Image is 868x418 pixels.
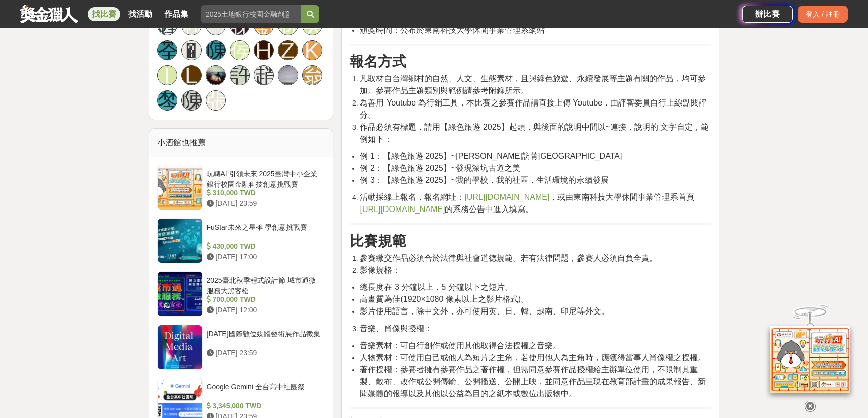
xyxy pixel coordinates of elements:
[88,7,120,21] a: 找比賽
[206,66,225,85] img: Avatar
[742,6,793,23] a: 辦比賽
[254,40,274,60] a: H
[160,7,192,21] a: 作品集
[360,324,432,333] span: 音樂、肖像與授權：
[360,353,706,362] span: 人物素材：可使用自己或他人為短片之主角，若使用他人為主角時，應獲得當事人肖像權之授權。
[360,74,706,95] span: 凡取材自台灣鄉村的自然、人文、生態素材，且與綠色旅遊、永續發展等主題有關的作品，均可參加。參賽作品主題類別與範例請參考附錄所示。
[149,129,333,157] div: 小酒館也推薦
[157,90,177,111] a: 棽
[360,365,706,398] span: 著作授權：參賽者擁有參賽作品之著作權，但需同意參賽作品授權給主辦單位使用，不限制其重製、散布、改作或公開傳輸、公開播送、公開上映，並同意作品呈現在教育部計畫的成果報告、新聞媒體的報導以及其他以公...
[360,205,445,214] a: [URL][DOMAIN_NAME]
[360,164,520,172] span: 例 2：【綠色旅遊 2025】~發現深坑古道之美
[207,198,321,209] div: [DATE] 23:59
[230,40,250,60] a: 侯
[360,193,694,214] span: ，或由東南科技大學休閒事業管理系首頁 的系務公告中進入填寫。
[278,66,298,85] img: Avatar
[157,165,325,210] a: 玩轉AI 引領未來 2025臺灣中小企業銀行校園金融科技創意挑戰賽 310,000 TWD [DATE] 23:59
[770,326,850,393] img: d2146d9a-e6f6-4337-9592-8cefde37ba6b.png
[207,305,321,316] div: [DATE] 12:00
[207,169,321,188] div: 玩轉AI 引領未來 2025臺灣中小企業銀行校園金融科技創意挑戰賽
[207,252,321,262] div: [DATE] 17:00
[181,65,202,85] a: L
[207,401,321,411] div: 3,345,000 TWD
[350,233,406,249] strong: 比賽規範
[278,40,298,60] a: Z
[207,241,321,252] div: 430,000 TWD
[798,6,848,23] div: 登入 / 註冊
[360,193,464,201] span: 活動採線上報名，報名網址：
[207,222,321,241] div: FuStar未來之星-科學創意挑戰賽
[206,40,226,60] a: 陳
[157,40,177,60] a: 荃
[254,65,274,85] a: 趙
[278,65,298,85] a: Avatar
[157,218,325,263] a: FuStar未來之星-科學創意挑戰賽 430,000 TWD [DATE] 17:00
[360,307,609,316] span: 影片使用語言，除中文外，亦可使用英、日、韓、越南、印尼等外文。
[201,5,301,23] input: 2025土地銀行校園金融創意挑戰賽：從你出發 開啟智慧金融新頁
[360,176,609,184] span: 例 3：【綠色旅遊 2025】~我的學校，我的社區，生活環境的永續發展
[207,188,321,198] div: 310,000 TWD
[181,90,202,111] a: 陳
[360,254,657,262] span: 參賽繳交作品必須合於法律與社會道德規範。若有法律問題，參賽人必須自負全責。
[157,271,325,317] a: 2025臺北秋季程式設計節 城市通微服務大黑客松 700,000 TWD [DATE] 12:00
[207,294,321,305] div: 700,000 TWD
[206,90,226,111] a: 張
[230,65,250,85] a: 許
[302,65,322,85] a: 翁
[207,382,321,401] div: Google Gemini 全台高中社團祭
[207,348,321,358] div: [DATE] 23:59
[207,275,321,294] div: 2025臺北秋季程式設計節 城市通微服務大黑客松
[124,7,156,21] a: 找活動
[464,193,549,201] span: [URL][DOMAIN_NAME]
[360,26,545,34] span: 頒獎時間：公布於東南科技大學休閒事業管理系網站
[350,54,406,69] strong: 報名方式
[360,266,400,274] span: 影像規格：
[360,283,512,291] span: 總長度在 3 分鐘以上，5 分鐘以下之短片。
[302,40,322,60] a: K
[360,123,709,143] span: 作品必須有標題，請用【綠色旅遊 2025】起頭，與後面的說明中間以~連接，說明的 文字自定，範例如下：
[181,40,202,60] a: �
[464,193,549,201] a: [URL][DOMAIN_NAME]
[157,325,325,370] a: [DATE]國際數位媒體藝術展作品徵集 [DATE] 23:59
[206,65,226,85] a: Avatar
[207,329,321,348] div: [DATE]國際數位媒體藝術展作品徵集
[157,65,177,85] a: I
[360,152,622,160] span: 例 1：【綠色旅遊 2025】~[PERSON_NAME]訪菁[GEOGRAPHIC_DATA]
[360,98,707,119] span: 為善用 Youtube 為行銷工具，本比賽之參賽作品請直接上傳 Youtube，由評審委員自行上線點閱評分。
[360,341,561,350] span: 音樂素材：可自行創作或使用其他取得合法授權之音樂。
[360,295,529,303] span: 高畫質為佳(1920×1080 像素以上之影片格式)。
